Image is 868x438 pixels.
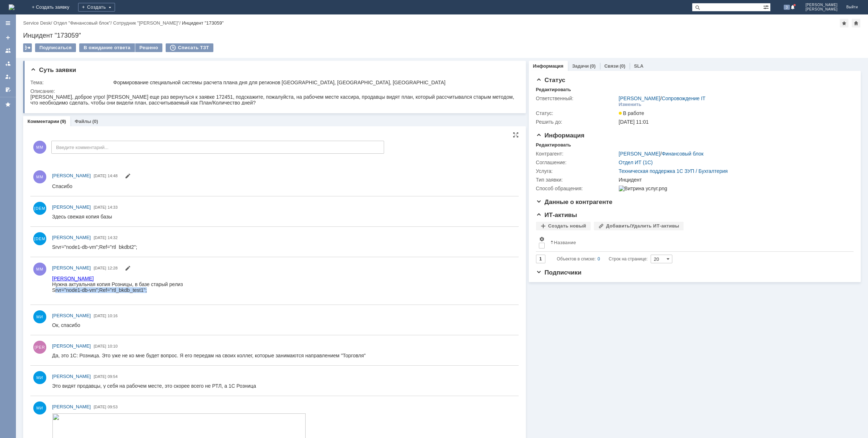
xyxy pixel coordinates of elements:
[52,343,91,350] a: [PERSON_NAME]
[94,266,106,270] span: [DATE]
[2,84,14,95] a: Мои согласования
[536,77,565,84] span: Статус
[2,58,14,69] a: Заявки в моей ответственности
[536,87,571,93] div: Редактировать
[94,405,106,409] span: [DATE]
[536,142,571,148] div: Редактировать
[619,186,667,191] img: Витрина услуг.png
[840,19,848,27] div: Добавить в избранное
[2,45,14,56] a: Заявки на командах
[94,174,106,178] span: [DATE]
[52,204,91,210] span: [PERSON_NAME]
[108,344,118,348] span: 10:10
[125,266,131,272] span: Редактировать
[125,174,131,180] span: Редактировать
[619,110,644,116] span: В работе
[78,3,115,12] div: Создать
[54,20,113,26] div: /
[513,132,519,138] div: На всю страницу
[536,186,617,191] div: Способ обращения:
[52,265,91,271] span: [PERSON_NAME]
[619,160,653,165] a: Отдел ИТ (1С)
[9,4,14,10] a: Перейти на домашнюю страницу
[94,205,106,209] span: [DATE]
[536,151,617,157] div: Контрагент:
[604,63,618,69] a: Связи
[572,63,589,69] a: Задачи
[852,19,860,27] div: Сделать домашней страницей
[557,255,648,263] i: Строк на странице:
[634,63,643,69] a: SLA
[619,151,660,157] a: [PERSON_NAME]
[52,373,91,380] a: [PERSON_NAME]
[94,314,106,318] span: [DATE]
[52,172,91,179] a: [PERSON_NAME]
[30,80,112,85] div: Тема:
[662,95,706,101] a: Сопровождение IT
[92,119,98,124] div: (0)
[619,151,704,157] div: /
[54,20,111,26] a: Отдел "Финансовый блок"
[52,235,91,240] span: [PERSON_NAME]
[763,3,770,10] span: Расширенный поиск
[619,95,660,101] a: [PERSON_NAME]
[52,264,91,272] a: [PERSON_NAME]
[182,20,224,26] div: Инцидент "173059"
[23,20,51,26] a: Service Desk
[619,102,642,107] div: Изменить
[9,4,14,10] img: logo
[536,177,617,183] div: Тип заявки:
[108,235,118,240] span: 14:32
[548,233,848,252] th: Название
[536,110,617,116] div: Статус:
[536,119,617,125] div: Решить до:
[52,313,91,318] span: [PERSON_NAME]
[23,20,54,26] div: /
[108,405,118,409] span: 09:53
[52,312,91,319] a: [PERSON_NAME]
[60,119,66,124] div: (9)
[590,63,596,69] div: (0)
[536,212,577,218] span: ИТ-активы
[662,151,704,157] a: Финансовый блок
[52,404,91,409] span: [PERSON_NAME]
[108,205,118,209] span: 14:33
[536,199,613,205] span: Данные о контрагенте
[536,269,582,276] span: Подписчики
[2,32,14,43] a: Создать заявку
[113,20,182,26] div: /
[33,141,46,154] span: ММ
[108,174,118,178] span: 14:48
[619,168,728,174] a: Техническая поддержка 1С ЗУП / Бухгалтерия
[536,132,584,139] span: Информация
[30,88,515,94] div: Описание:
[2,71,14,82] a: Мои заявки
[52,173,91,178] span: [PERSON_NAME]
[52,204,91,211] a: [PERSON_NAME]
[536,160,617,165] div: Соглашение:
[94,374,106,379] span: [DATE]
[620,63,625,69] div: (0)
[113,80,514,85] div: Формирование специальной системы расчета плана дня для регионов [GEOGRAPHIC_DATA], [GEOGRAPHIC_DA...
[536,95,617,101] div: Ответственный:
[597,255,600,263] div: 0
[805,3,838,7] span: [PERSON_NAME]
[533,63,563,69] a: Информация
[113,20,179,26] a: Сотрудник "[PERSON_NAME]"
[554,240,576,245] div: Название
[619,95,706,101] div: /
[539,236,545,242] span: Настройки
[94,235,106,240] span: [DATE]
[52,343,91,349] span: [PERSON_NAME]
[52,403,91,411] a: [PERSON_NAME]
[30,67,76,73] span: Суть заявки
[619,119,649,125] span: [DATE] 11:01
[784,5,790,10] span: 3
[108,374,118,379] span: 09:54
[557,256,596,261] span: Объектов в списке:
[52,234,91,241] a: [PERSON_NAME]
[805,7,838,12] span: [PERSON_NAME]
[23,43,32,52] div: Работа с массовостью
[52,374,91,379] span: [PERSON_NAME]
[108,266,118,270] span: 12:28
